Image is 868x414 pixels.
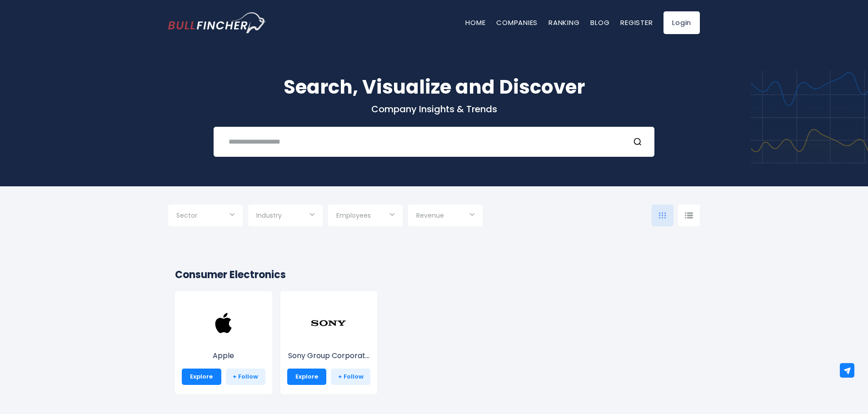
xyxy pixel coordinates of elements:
[226,369,265,385] a: + Follow
[465,18,485,27] a: Home
[287,369,327,385] a: Explore
[256,211,282,219] span: Industry
[416,208,474,224] input: Selection
[168,12,266,33] a: Go to homepage
[496,18,538,27] a: Companies
[590,18,609,27] a: Blog
[287,350,371,361] p: Sony Group Corporation
[168,103,700,115] p: Company Insights & Trends
[182,322,265,361] a: Apple
[205,305,242,341] img: AAPL.png
[685,212,693,219] img: icon-comp-list-view.svg
[287,322,371,361] a: Sony Group Corporat...
[663,11,700,34] a: Login
[620,18,653,27] a: Register
[416,211,444,219] span: Revenue
[310,305,347,341] img: SONY.png
[549,18,579,27] a: Ranking
[168,73,700,101] h1: Search, Visualize and Discover
[336,208,394,224] input: Selection
[176,211,197,219] span: Sector
[168,12,266,33] img: Bullfincher logo
[633,136,645,148] button: Search
[182,350,265,361] p: Apple
[659,212,666,219] img: icon-comp-grid.svg
[331,369,370,385] a: + Follow
[256,208,314,224] input: Selection
[336,211,371,219] span: Employees
[175,267,693,282] h2: Consumer Electronics
[176,208,234,224] input: Selection
[182,369,221,385] a: Explore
